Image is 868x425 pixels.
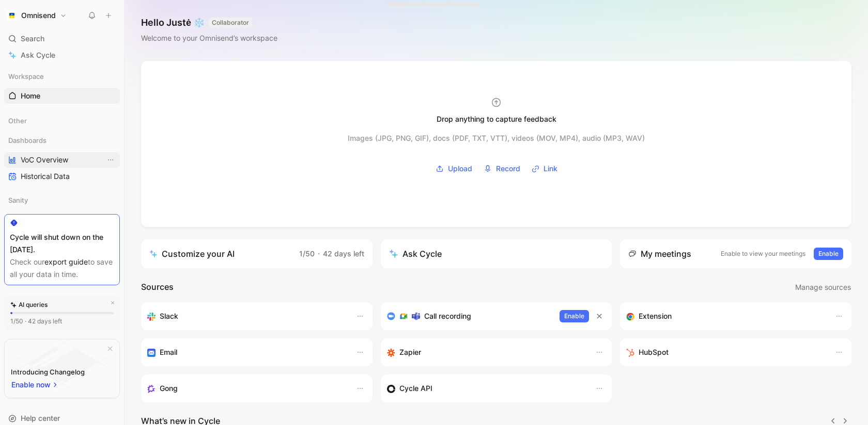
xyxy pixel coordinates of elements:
div: Check our to save all your data in time. [10,256,114,281]
div: DashboardsVoC OverviewView actionsHistorical Data [4,133,120,184]
img: Omnisend [7,10,17,21]
span: 1/50 [299,249,315,258]
span: Workspace [8,71,44,81]
div: Sync your customers, send feedback and get updates in Slack [147,310,346,322]
button: COLLABORATOR [209,18,252,28]
div: Other [4,113,120,128]
div: Dashboards [4,133,120,148]
img: bg-BLZuj68n.svg [13,339,111,392]
div: Capture feedback from anywhere on the web [626,310,825,322]
button: Upload [432,161,476,176]
button: Enable [814,248,843,260]
div: Customize your AI [149,248,235,260]
button: Link [528,161,561,176]
h3: Slack [160,310,178,322]
h1: Omnisend [21,11,56,20]
button: OmnisendOmnisend [4,8,69,23]
a: Home [4,88,120,104]
h3: Call recording [424,310,471,322]
h3: HubSpot [639,346,669,358]
div: Workspace [4,69,120,84]
div: AI queries [10,300,48,310]
span: Enable [564,311,584,321]
div: Record & transcribe meetings from Zoom, Meet & Teams. [387,310,552,322]
h3: Extension [639,310,672,322]
span: Search [21,32,44,45]
button: Record [480,161,524,176]
span: Enable now [11,379,52,391]
button: Enable now [11,378,59,391]
span: Help center [21,414,60,422]
div: Cycle will shut down on the [DATE]. [10,231,114,256]
div: Drop anything to capture feedback [437,113,556,125]
span: Ask Cycle [21,49,55,61]
h3: Email [160,346,177,358]
span: · [318,249,320,258]
span: Other [8,116,27,126]
a: Ask Cycle [4,47,120,63]
div: Introducing Changelog [11,366,85,378]
div: Sanity [4,192,120,211]
span: 42 days left [323,249,364,258]
h1: Hello Justė ❄️ [141,17,277,29]
div: Other [4,113,120,132]
div: Sanity [4,192,120,208]
div: Ask Cycle [389,248,442,260]
div: My meetings [628,248,691,260]
span: Record [496,162,520,175]
div: Images (JPG, PNG, GIF), docs (PDF, TXT, VTT), videos (MOV, MP4), audio (MP3, WAV) [348,132,645,144]
span: VoC Overview [21,155,68,165]
span: Enable [818,249,839,259]
button: Enable [560,310,589,322]
div: Sync customers & send feedback from custom sources. Get inspired by our favorite use case [387,382,585,395]
span: Sanity [8,195,28,205]
span: Home [21,91,40,101]
button: Ask Cycle [381,239,612,268]
button: Manage sources [795,281,851,294]
a: VoC OverviewView actions [4,152,120,168]
button: View actions [105,155,116,165]
span: Upload [448,162,472,175]
a: export guide [44,257,88,266]
span: Manage sources [795,281,851,293]
div: Welcome to your Omnisend’s workspace [141,32,277,44]
h3: Zapier [399,346,421,358]
h2: Sources [141,281,174,294]
a: Historical Data [4,169,120,184]
div: Forward emails to your feedback inbox [147,346,346,358]
div: 1/50 · 42 days left [10,316,62,326]
span: Dashboards [8,135,47,145]
span: Historical Data [21,171,70,182]
span: Link [544,162,557,175]
h3: Cycle API [399,382,432,395]
p: Enable to view your meetings [721,249,805,259]
h3: Gong [160,382,178,395]
div: Capture feedback from thousands of sources with Zapier (survey results, recordings, sheets, etc). [387,346,585,358]
a: Customize your AI1/50·42 days left [141,239,373,268]
div: Search [4,31,120,46]
div: Capture feedback from your incoming calls [147,382,346,395]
